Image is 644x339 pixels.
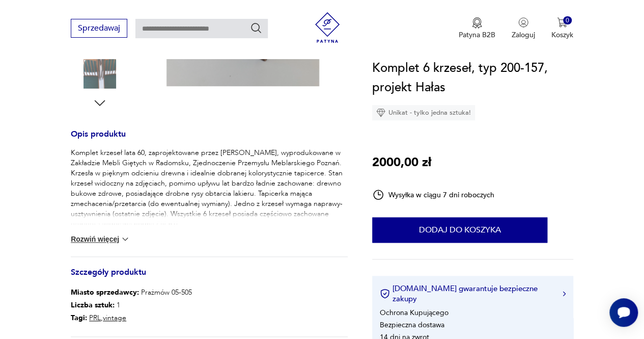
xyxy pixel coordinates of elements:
p: Koszyk [551,30,573,40]
h1: Komplet 6 krzeseł, typ 200-157, projekt Hałas [372,59,573,97]
a: Ikona medaluPatyna B2B [459,17,495,40]
p: Patyna B2B [459,30,495,40]
b: Miasto sprzedawcy : [71,288,139,297]
img: Ikona strzałki w prawo [563,291,566,296]
button: Zaloguj [512,17,535,40]
a: Sprzedawaj [71,25,127,33]
p: Prażmów 05-505 [71,286,192,299]
p: 2000,00 zł [372,153,431,172]
img: Ikonka użytkownika [518,17,528,28]
img: Ikona diamentu [376,108,385,117]
button: Sprzedawaj [71,19,127,38]
p: Zaloguj [512,30,535,40]
h3: Opis produktu [71,131,348,148]
b: Liczba sztuk: [71,300,115,310]
p: Komplet krzeseł lata 60, zaprojektowane przez [PERSON_NAME], wyprodukowane w Zakładzie Mebli Gięt... [71,148,348,229]
a: vintage [103,313,126,323]
h3: Szczegóły produktu [71,269,348,286]
button: Patyna B2B [459,17,495,40]
img: Zdjęcie produktu Komplet 6 krzeseł, typ 200-157, projekt Hałas [71,31,129,89]
li: Ochrona Kupującego [380,308,449,318]
div: 0 [563,16,572,25]
button: 0Koszyk [551,17,573,40]
button: Szukaj [250,22,262,34]
button: Rozwiń więcej [71,234,130,244]
button: [DOMAIN_NAME] gwarantuje bezpieczne zakupy [380,283,566,304]
img: Ikona medalu [472,17,482,29]
div: Wysyłka w ciągu 7 dni roboczych [372,189,494,201]
b: Tagi: [71,313,87,323]
img: Ikona koszyka [557,17,567,28]
button: Dodaj do koszyka [372,217,547,243]
div: Unikat - tylko jedna sztuka! [372,105,475,120]
li: Bezpieczna dostawa [380,320,444,330]
img: Ikona certyfikatu [380,289,390,299]
p: 1 [71,299,192,311]
p: , [71,311,192,324]
img: Patyna - sklep z meblami i dekoracjami vintage [312,12,343,43]
img: chevron down [120,234,130,244]
a: PRL [89,313,101,323]
iframe: Smartsupp widget button [609,298,638,327]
